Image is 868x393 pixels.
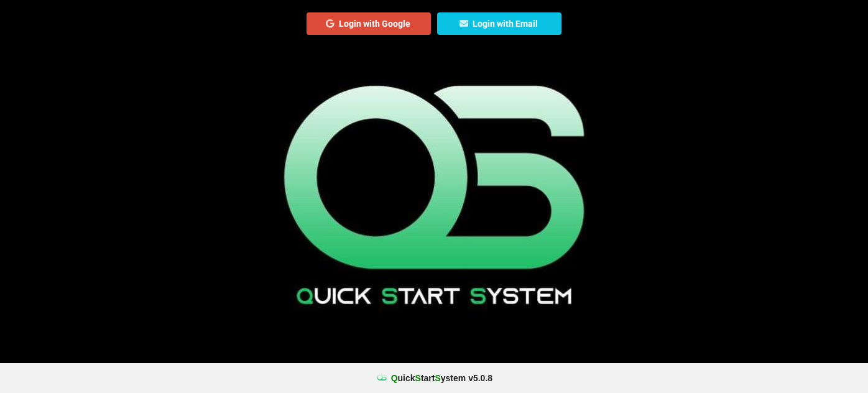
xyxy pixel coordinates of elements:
button: Login with Email [437,12,561,35]
span: Q [391,373,398,383]
b: uick tart ystem v 5.0.8 [391,372,492,384]
button: Login with Google [307,12,431,35]
span: S [435,373,440,383]
img: favicon.ico [376,372,388,384]
span: S [415,373,421,383]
